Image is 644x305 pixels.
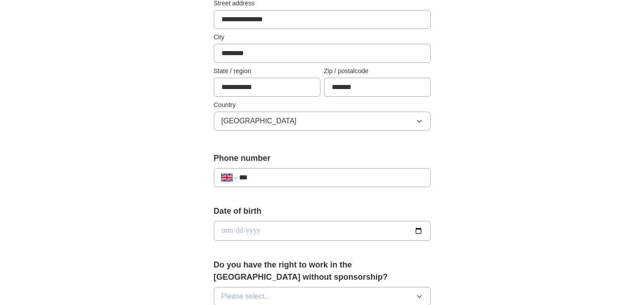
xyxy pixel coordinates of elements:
button: [GEOGRAPHIC_DATA] [214,112,431,131]
span: [GEOGRAPHIC_DATA] [221,116,297,127]
span: Please select... [221,291,271,302]
label: Date of birth [214,205,431,217]
label: Phone number [214,152,431,164]
label: State / region [214,66,320,76]
label: Zip / postalcode [324,66,431,76]
label: Do you have the right to work in the [GEOGRAPHIC_DATA] without sponsorship? [214,259,431,283]
label: Country [214,100,431,110]
label: City [214,33,431,42]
